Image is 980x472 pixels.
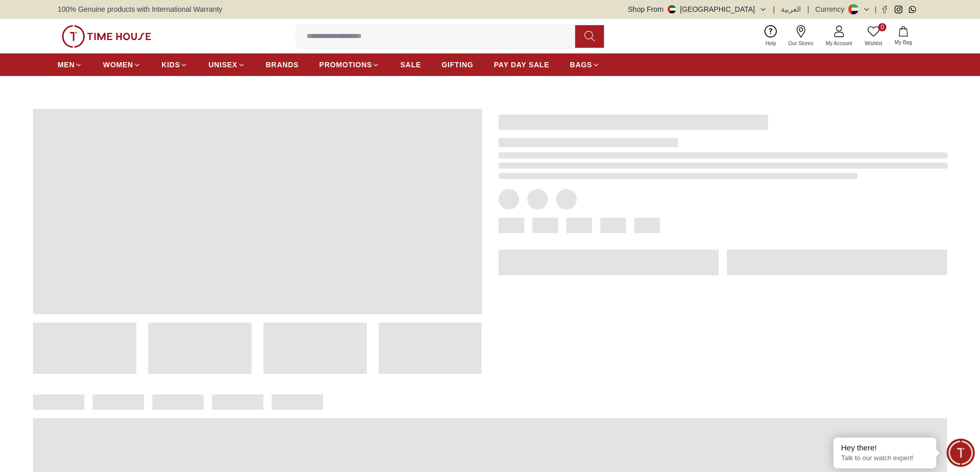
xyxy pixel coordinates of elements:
[162,55,188,74] a: KIDS
[761,40,780,47] span: Help
[875,4,877,14] span: |
[494,60,549,70] span: PAY DAY SALE
[103,55,141,74] a: WOMEN
[319,60,372,70] span: PROMOTIONS
[208,55,245,74] a: UNISEX
[947,439,975,467] div: Chat Widget
[162,60,180,70] span: KIDS
[494,55,549,74] a: PAY DAY SALE
[62,25,151,48] img: ...
[908,6,916,13] a: Whatsapp
[668,5,676,13] img: United Arab Emirates
[881,6,888,13] a: Facebook
[266,60,299,70] span: BRANDS
[441,60,473,70] span: GIFTING
[58,60,75,70] span: MEN
[781,4,801,14] button: العربية
[861,40,886,47] span: Wishlist
[878,23,886,31] span: 0
[103,60,133,70] span: WOMEN
[400,55,421,74] a: SALE
[822,40,857,47] span: My Account
[841,443,929,453] div: Hey there!
[441,55,473,74] a: GIFTING
[58,55,82,74] a: MEN
[815,4,849,14] div: Currency
[58,4,222,14] span: 100% Genuine products with International Warranty
[890,39,916,46] span: My Bag
[570,55,600,74] a: BAGS
[773,4,775,14] span: |
[785,40,817,47] span: Our Stores
[570,60,592,70] span: BAGS
[628,4,767,14] button: Shop From[GEOGRAPHIC_DATA]
[208,60,237,70] span: UNISEX
[841,454,929,463] p: Talk to our watch expert!
[759,23,782,49] a: Help
[400,60,421,70] span: SALE
[319,55,380,74] a: PROMOTIONS
[807,4,809,14] span: |
[859,23,888,49] a: 0Wishlist
[782,23,819,49] a: Our Stores
[888,24,918,48] button: My Bag
[266,55,299,74] a: BRANDS
[895,6,902,13] a: Instagram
